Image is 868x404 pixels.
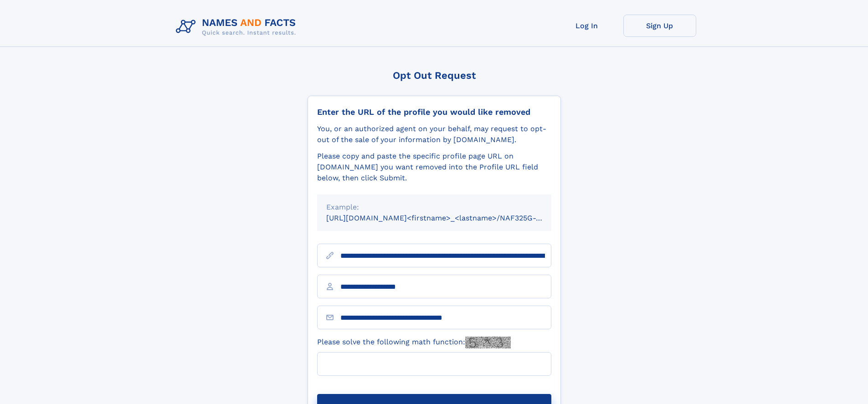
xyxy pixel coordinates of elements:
[317,151,551,184] div: Please copy and paste the specific profile page URL on [DOMAIN_NAME] you want removed into the Pr...
[550,15,623,37] a: Log In
[326,202,542,213] div: Example:
[317,123,551,145] div: You, or an authorized agent on your behalf, may request to opt-out of the sale of your informatio...
[317,337,511,348] label: Please solve the following math function:
[308,70,561,81] div: Opt Out Request
[317,107,551,117] div: Enter the URL of the profile you would like removed
[623,15,696,37] a: Sign Up
[326,214,569,222] small: [URL][DOMAIN_NAME]<firstname>_<lastname>/NAF325G-xxxxxxxx
[172,15,303,39] img: Logo Names and Facts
